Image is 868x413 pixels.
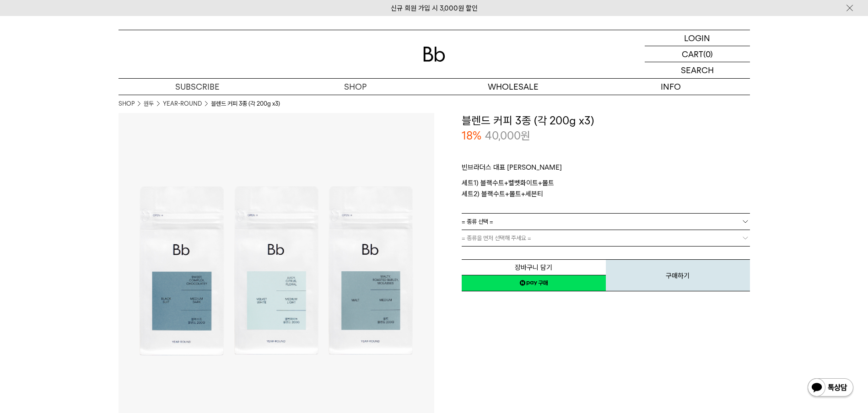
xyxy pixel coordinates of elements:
h3: 블렌드 커피 3종 (각 200g x3) [462,113,750,129]
a: YEAR-ROUND [163,99,202,108]
p: SEARCH [681,62,714,78]
button: 장바구니 담기 [462,259,606,275]
a: 원두 [144,99,154,108]
p: 40,000 [485,128,530,144]
p: CART [682,46,703,62]
a: SUBSCRIBE [119,79,276,95]
span: = 종류 선택 = [462,214,493,230]
p: 세트1) 블랙수트+벨벳화이트+몰트 세트2) 블랙수트+몰트+세븐티 [462,177,750,199]
a: SHOP [119,99,135,108]
span: = 종류을 먼저 선택해 주세요 = [462,230,531,246]
img: 카카오톡 채널 1:1 채팅 버튼 [807,377,854,399]
img: 로고 [423,47,445,62]
a: 신규 회원 가입 시 3,000원 할인 [391,4,478,12]
p: (0) [703,46,713,62]
a: LOGIN [645,30,750,46]
span: 원 [521,129,530,142]
a: CART (0) [645,46,750,62]
li: 블렌드 커피 3종 (각 200g x3) [211,99,280,108]
p: WHOLESALE [434,79,592,95]
button: 구매하기 [606,259,750,291]
p: LOGIN [684,30,710,46]
p: INFO [592,79,750,95]
p: 18% [462,128,481,144]
a: SHOP [276,79,434,95]
p: 빈브라더스 대표 [PERSON_NAME] [462,162,750,177]
a: 새창 [462,275,606,291]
